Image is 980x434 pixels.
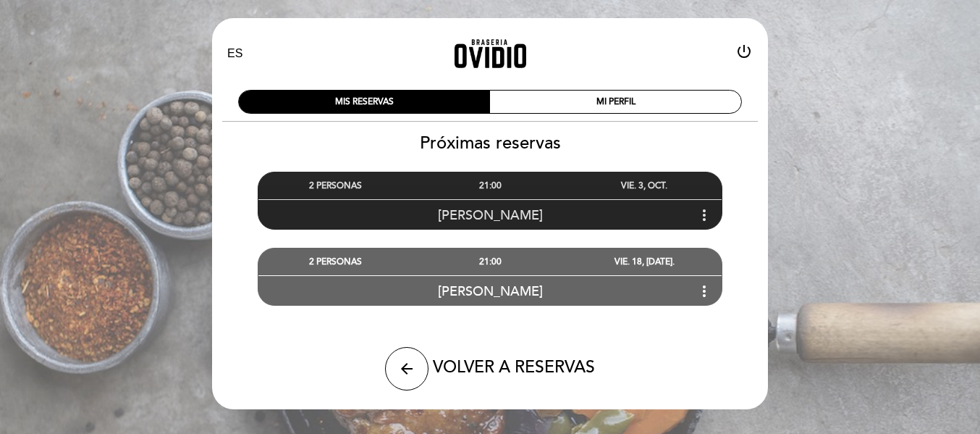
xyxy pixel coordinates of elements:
[433,357,595,377] span: VOLVER A RESERVAS
[413,249,567,275] div: 21:00
[567,249,722,275] div: VIE. 18, [DATE].
[258,172,413,199] div: 2 PERSONAS
[438,207,543,223] span: [PERSON_NAME]
[490,91,741,113] div: MI PERFIL
[735,43,753,60] i: power_settings_new
[385,347,428,391] button: arrow_back
[696,206,713,224] i: more_vert
[413,172,567,199] div: 21:00
[438,283,543,299] span: [PERSON_NAME]
[211,133,769,154] h2: Próximas reservas
[567,172,722,199] div: VIE. 3, OCT.
[258,249,413,275] div: 2 PERSONAS
[696,283,713,300] i: more_vert
[400,34,580,74] a: [PERSON_NAME]
[239,91,490,113] div: MIS RESERVAS
[735,43,753,65] button: power_settings_new
[398,360,415,377] i: arrow_back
